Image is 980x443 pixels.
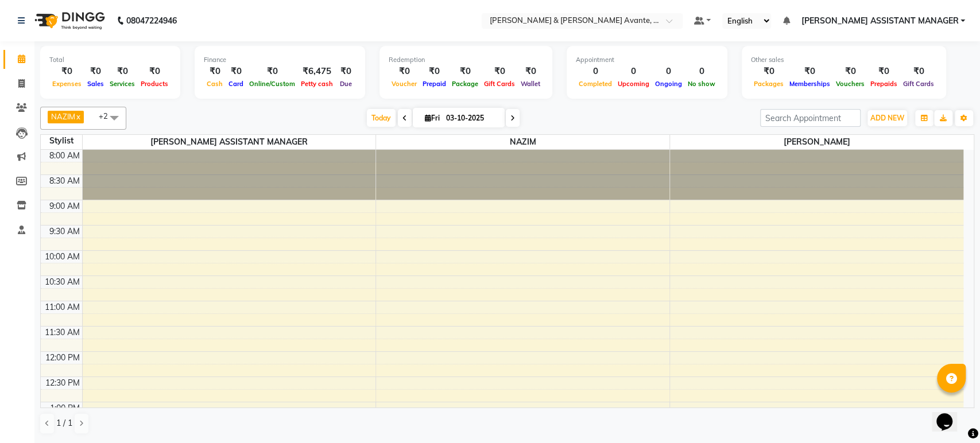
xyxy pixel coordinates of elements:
a: x [75,112,80,121]
div: Appointment [576,55,718,65]
div: ₹0 [226,65,246,78]
div: 11:00 AM [42,301,82,313]
span: [PERSON_NAME] [670,135,963,149]
div: 9:00 AM [47,200,82,212]
div: Total [49,55,171,65]
span: Prepaids [867,80,900,88]
div: ₹0 [49,65,84,78]
button: ADD NEW [867,110,907,126]
span: 1 / 1 [56,417,72,429]
span: No show [685,80,718,88]
div: 1:00 PM [48,402,82,414]
div: ₹0 [751,65,787,78]
div: ₹0 [204,65,226,78]
div: ₹0 [336,65,356,78]
div: ₹0 [518,65,543,78]
span: Package [449,80,481,88]
span: Memberships [787,80,833,88]
div: ₹0 [246,65,298,78]
span: Completed [576,80,615,88]
span: Today [367,109,396,127]
div: 0 [685,65,718,78]
div: ₹0 [449,65,481,78]
span: [PERSON_NAME] ASSISTANT MANAGER [83,135,376,149]
span: Cash [204,80,226,88]
div: Stylist [41,135,82,147]
div: 0 [652,65,685,78]
span: Fri [422,114,443,122]
div: ₹0 [138,65,171,78]
span: NAZIM [376,135,669,149]
div: ₹0 [833,65,867,78]
img: logo [29,5,108,37]
span: Wallet [518,80,543,88]
div: Redemption [389,55,543,65]
div: ₹6,475 [298,65,336,78]
div: Other sales [751,55,937,65]
div: Finance [204,55,356,65]
input: Search Appointment [760,109,861,127]
span: +2 [99,111,117,121]
span: ADD NEW [870,114,904,122]
span: Upcoming [615,80,652,88]
div: ₹0 [84,65,107,78]
div: 0 [615,65,652,78]
span: [PERSON_NAME] ASSISTANT MANAGER [801,15,958,27]
div: 12:30 PM [43,377,82,389]
span: Services [107,80,138,88]
span: Ongoing [652,80,685,88]
div: 10:00 AM [42,251,82,263]
span: Prepaid [420,80,449,88]
span: Gift Cards [900,80,937,88]
div: ₹0 [787,65,833,78]
div: 11:30 AM [42,327,82,339]
div: ₹0 [900,65,937,78]
div: ₹0 [867,65,900,78]
span: Card [226,80,246,88]
div: 8:30 AM [47,175,82,187]
span: Gift Cards [481,80,518,88]
span: Packages [751,80,787,88]
div: ₹0 [481,65,518,78]
span: Online/Custom [246,80,298,88]
div: 12:00 PM [43,352,82,364]
div: 9:30 AM [47,226,82,238]
span: Expenses [49,80,84,88]
span: Due [337,80,355,88]
span: Vouchers [833,80,867,88]
b: 08047224946 [126,5,177,37]
span: Sales [84,80,107,88]
div: ₹0 [107,65,138,78]
div: ₹0 [389,65,420,78]
div: ₹0 [420,65,449,78]
iframe: chat widget [932,397,969,432]
span: Products [138,80,171,88]
span: NAZIM [51,112,75,121]
div: 0 [576,65,615,78]
div: 8:00 AM [47,150,82,162]
input: 2025-10-03 [443,110,500,127]
span: Voucher [389,80,420,88]
span: Petty cash [298,80,336,88]
div: 10:30 AM [42,276,82,288]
